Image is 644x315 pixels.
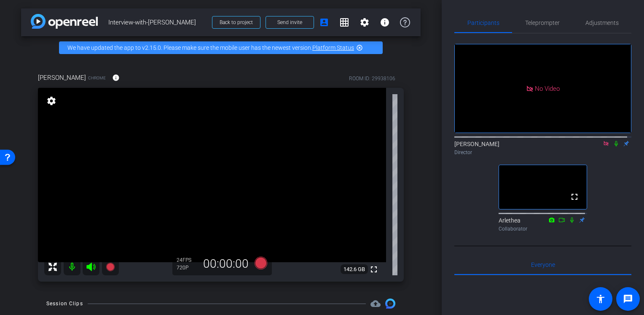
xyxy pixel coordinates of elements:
mat-icon: fullscreen [569,192,580,202]
span: Adjustments [585,20,619,26]
div: Collaborator [499,225,587,233]
mat-icon: fullscreen [369,264,379,274]
div: Session Clips [46,299,83,308]
div: We have updated the app to v2.15.0. Please make sure the mobile user has the newest version. [59,41,383,54]
div: [PERSON_NAME] [454,140,631,156]
button: Back to project [212,16,260,29]
span: Send invite [277,19,302,26]
span: Everyone [531,262,555,268]
div: 24 [177,257,198,263]
mat-icon: cloud_upload [370,299,381,309]
span: [PERSON_NAME] [38,73,86,82]
div: ROOM ID: 29938106 [349,75,395,82]
span: Chrome [88,75,106,81]
span: Back to project [220,19,253,25]
div: Arlethea [499,216,587,233]
span: Destinations for your clips [370,299,381,309]
img: app-logo [31,14,98,29]
span: No Video [535,84,560,92]
mat-icon: info [380,17,390,27]
span: 142.6 GB [341,264,368,274]
mat-icon: info [112,74,120,81]
span: Teleprompter [525,20,560,26]
div: 00:00:00 [198,257,254,271]
mat-icon: settings [360,17,370,27]
button: Send invite [266,16,314,29]
mat-icon: grid_on [339,17,349,27]
span: Participants [467,20,499,26]
img: Session clips [385,299,395,309]
span: Interview-with-[PERSON_NAME] [108,14,207,31]
a: Platform Status [312,44,354,51]
mat-icon: message [623,294,633,304]
mat-icon: settings [46,96,57,106]
div: Director [454,149,631,156]
mat-icon: accessibility [596,294,606,304]
span: FPS [182,257,191,263]
mat-icon: account_box [319,17,329,27]
mat-icon: highlight_off [356,44,363,51]
div: 720P [177,264,198,271]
